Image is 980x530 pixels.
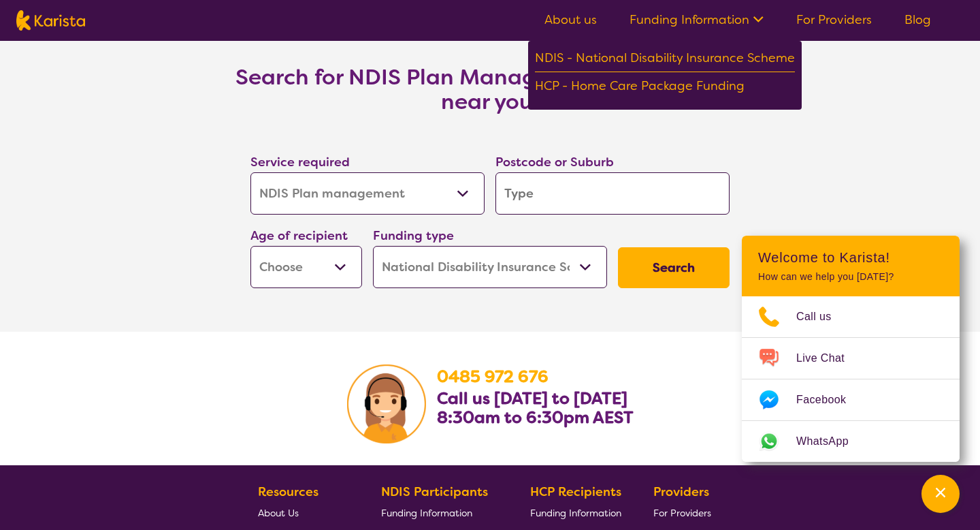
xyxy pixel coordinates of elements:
a: Funding Information [530,502,621,523]
label: Service required [250,154,350,170]
span: For Providers [653,507,711,519]
label: Age of recipient [250,228,348,244]
span: Call us [796,307,848,327]
a: For Providers [653,502,717,523]
h2: Welcome to Karista! [758,249,943,266]
a: About us [544,12,597,28]
span: Facebook [796,390,862,410]
p: How can we help you [DATE]? [758,271,943,283]
a: Web link opens in a new tab. [742,421,960,462]
span: Live Chat [796,348,861,369]
a: For Providers [796,12,872,28]
img: Karista logo [16,10,85,31]
b: Call us [DATE] to [DATE] [437,388,627,409]
b: HCP Recipients [530,484,621,500]
div: Channel Menu [742,236,960,462]
h3: Search for NDIS Plan Managers with availability near you. [218,65,762,114]
img: Karista Client Service [347,364,426,443]
span: Funding Information [530,507,621,519]
b: Resources [258,484,318,500]
label: Postcode or Suburb [495,154,614,170]
input: Type [495,172,730,215]
label: Funding type [373,228,454,244]
ul: Choose channel [742,296,960,462]
a: Funding Information [381,502,498,523]
a: Funding Information [630,12,764,28]
div: HCP - Home Care Package Funding [535,76,795,99]
b: 8:30am to 6:30pm AEST [437,407,634,428]
span: Funding Information [381,507,472,519]
b: NDIS Participants [381,484,488,500]
button: Channel Menu [921,475,960,513]
div: NDIS - National Disability Insurance Scheme [535,48,795,72]
a: 0485 972 676 [437,366,549,388]
b: Providers [653,484,709,500]
a: About Us [258,502,349,523]
a: Blog [904,12,931,28]
span: WhatsApp [796,431,865,452]
span: About Us [258,507,299,519]
button: Search [618,247,730,288]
